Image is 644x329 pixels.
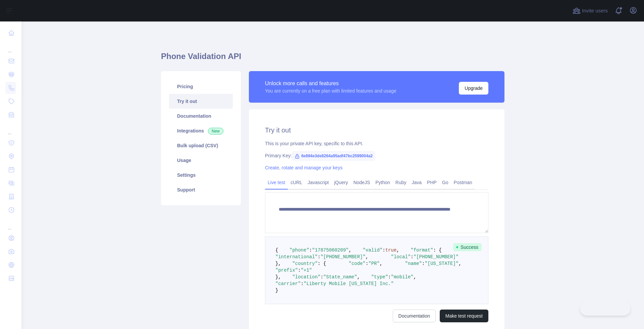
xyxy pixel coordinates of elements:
[161,51,504,67] h1: Phone Validation API
[289,248,309,253] span: "phone"
[393,310,436,322] a: Documentation
[414,254,459,260] span: "[PHONE_NUMBER]"
[5,40,16,54] div: ...
[366,261,368,266] span: :
[169,94,233,109] a: Try it out
[396,248,399,253] span: ,
[275,281,301,286] span: "carrier"
[5,122,16,135] div: ...
[382,248,385,253] span: :
[580,301,631,316] iframe: Toggle Customer Support
[424,177,439,188] a: PHP
[459,82,488,95] button: Upgrade
[265,125,488,135] h2: Try it out
[348,261,365,266] span: "code"
[411,254,413,260] span: :
[169,138,233,153] a: Bulk upload (CSV)
[312,248,348,253] span: "17875060209"
[405,261,422,266] span: "name"
[265,88,396,94] div: You are currently on a free plan with limited features and usage
[265,177,288,188] a: Live test
[425,261,459,266] span: "[US_STATE]"
[323,274,357,280] span: "State_name"
[440,310,488,322] button: Make test request
[265,152,488,159] div: Primary Key:
[411,248,433,253] span: "format"
[265,79,396,88] div: Unlock more calls and features
[391,274,414,280] span: "mobile"
[368,261,380,266] span: "PR"
[363,248,382,253] span: "valid"
[275,274,281,280] span: },
[380,261,382,266] span: ,
[351,177,373,188] a: NodeJS
[305,177,331,188] a: Javascript
[373,177,393,188] a: Python
[169,153,233,168] a: Usage
[433,248,442,253] span: : {
[453,243,482,251] span: Success
[169,109,233,123] a: Documentation
[169,123,233,138] a: Integrations New
[357,274,360,280] span: ,
[298,268,301,273] span: :
[371,274,388,280] span: "type"
[5,217,16,231] div: ...
[275,248,278,253] span: {
[292,261,318,266] span: "country"
[275,261,281,266] span: },
[320,254,365,260] span: "[PHONE_NUMBER]"
[309,248,312,253] span: :
[582,7,608,15] span: Invite users
[318,254,320,260] span: :
[414,274,416,280] span: ,
[388,274,391,280] span: :
[301,268,312,273] span: "+1"
[393,177,409,188] a: Ruby
[292,151,375,161] span: 6e894e3de8264a95adf47bc2599004a2
[304,281,394,286] span: "Liberty Mobile [US_STATE] Inc."
[301,281,304,286] span: :
[265,140,488,147] div: This is your private API key, specific to this API.
[422,261,425,266] span: :
[439,177,451,188] a: Go
[169,182,233,197] a: Support
[208,128,223,134] span: New
[275,268,298,273] span: "prefix"
[366,254,368,260] span: ,
[169,168,233,182] a: Settings
[331,177,351,188] a: jQuery
[320,274,323,280] span: :
[275,288,278,293] span: }
[275,254,318,260] span: "international"
[451,177,475,188] a: Postman
[292,274,320,280] span: "location"
[348,248,351,253] span: ,
[459,261,461,266] span: ,
[169,79,233,94] a: Pricing
[318,261,326,266] span: : {
[265,165,342,170] a: Create, rotate and manage your keys
[409,177,425,188] a: Java
[571,5,609,16] button: Invite users
[385,248,397,253] span: true
[391,254,411,260] span: "local"
[288,177,305,188] a: cURL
